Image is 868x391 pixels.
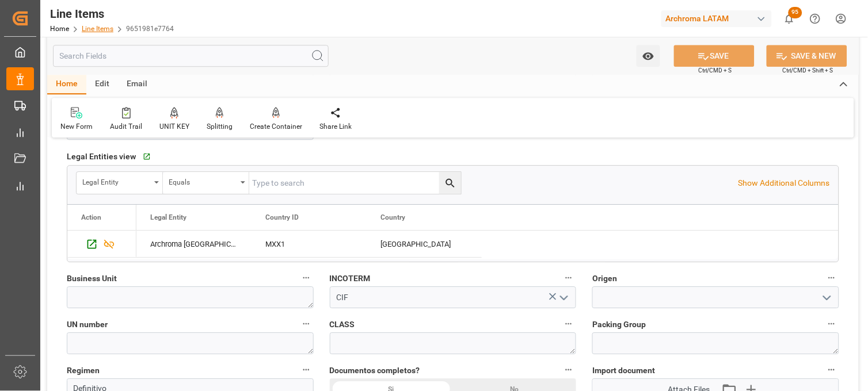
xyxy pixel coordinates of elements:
[299,270,314,285] button: Business Unit
[136,231,482,258] div: Press SPACE to select this row.
[824,316,839,331] button: Packing Group
[592,319,646,331] span: Packing Group
[330,365,420,377] span: Documentos completos?
[159,121,189,132] div: UNIT KEY
[738,177,830,189] p: Show Additional Columns
[299,362,314,377] button: Regimen
[592,273,617,285] span: Origen
[60,121,93,132] div: New Form
[555,289,572,306] button: open menu
[561,316,576,331] button: CLASS
[330,273,371,285] span: INCOTERM
[661,7,776,29] button: Archroma LATAM
[592,365,655,377] span: Import document
[561,270,576,285] button: INCOTERM
[169,174,237,187] div: Equals
[299,316,314,331] button: UN number
[250,121,302,132] div: Create Container
[330,319,355,331] span: CLASS
[150,213,186,221] span: Legal Entity
[67,365,100,377] span: Regimen
[561,362,576,377] button: Documentos completos?
[163,172,249,194] button: open menu
[330,286,577,308] input: Type to search/select
[783,66,833,75] span: Ctrl/CMD + Shift + S
[82,174,150,187] div: Legal Entity
[265,213,299,221] span: Country ID
[699,66,732,75] span: Ctrl/CMD + S
[637,45,660,67] button: open menu
[674,45,755,67] button: SAVE
[53,45,329,67] input: Search Fields
[661,10,772,27] div: Archroma LATAM
[67,231,136,258] div: Press SPACE to select this row.
[67,151,136,163] span: Legal Entities view
[789,7,802,18] span: 95
[252,231,367,257] div: MXX1
[136,231,252,257] div: Archroma [GEOGRAPHIC_DATA]
[802,6,828,32] button: Help Center
[380,213,405,221] span: Country
[824,270,839,285] button: Origen
[67,273,117,285] span: Business Unit
[82,25,113,33] a: Line Items
[249,172,461,194] input: Type to search
[767,45,847,67] button: SAVE & NEW
[319,121,352,132] div: Share Link
[67,319,108,331] span: UN number
[77,172,163,194] button: open menu
[47,75,86,94] div: Home
[439,172,461,194] button: search button
[118,75,156,94] div: Email
[207,121,233,132] div: Splitting
[824,362,839,377] button: Import document
[50,25,69,33] a: Home
[776,6,802,32] button: show 95 new notifications
[50,5,174,22] div: Line Items
[86,75,118,94] div: Edit
[817,289,835,306] button: open menu
[110,121,142,132] div: Audit Trail
[367,231,482,257] div: [GEOGRAPHIC_DATA]
[81,213,101,221] div: Action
